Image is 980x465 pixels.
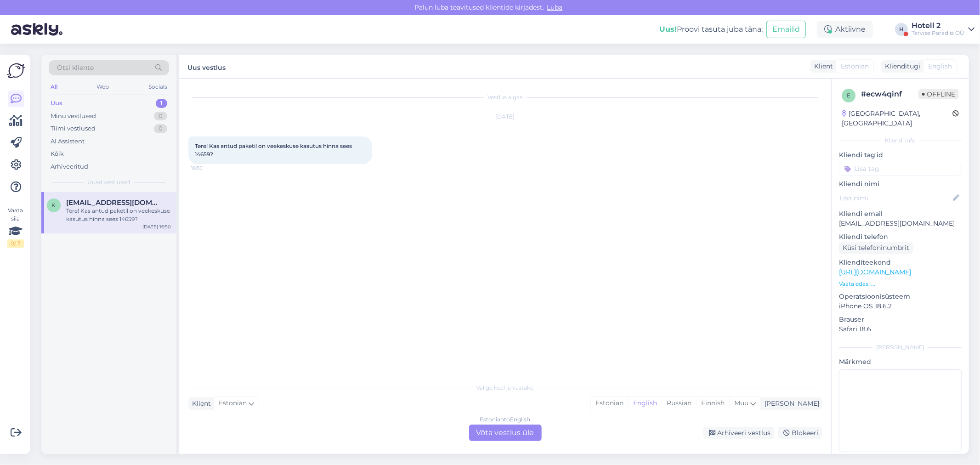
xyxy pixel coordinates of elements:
div: All [49,81,59,93]
p: Kliendi tag'id [839,150,962,160]
p: Vaata edasi ... [839,280,962,288]
span: e [847,92,850,99]
div: Tervise Paradiis OÜ [912,29,964,37]
p: Märkmed [839,357,962,367]
p: Kliendi nimi [839,179,962,189]
div: Küsi telefoninumbrit [839,242,913,254]
div: Estonian to English [480,415,531,424]
div: 0 / 3 [7,239,24,248]
p: Safari 18.6 [839,324,962,334]
img: Askly Logo [7,62,25,79]
p: Klienditeekond [839,258,962,267]
div: [PERSON_NAME] [761,399,819,408]
button: Emailid [766,21,806,38]
span: Uued vestlused [88,178,130,187]
div: Estonian [591,397,628,410]
div: Finnish [696,397,729,410]
div: Uus [51,99,62,108]
label: Uus vestlus [187,60,226,73]
div: Tere! Kas antud paketil on veekeskuse kasutus hinna sees 14659? [66,207,171,223]
div: Tiimi vestlused [51,124,96,133]
p: iPhone OS 18.6.2 [839,301,962,311]
b: Uus! [659,25,677,34]
a: Hotell 2Tervise Paradiis OÜ [912,22,974,37]
span: k [52,202,56,209]
span: Otsi kliente [57,63,94,73]
p: Operatsioonisüsteem [839,292,962,301]
span: Estonian [841,62,869,71]
div: Klienditugi [881,62,920,71]
span: English [928,62,952,71]
div: English [628,397,662,410]
p: Brauser [839,315,962,324]
span: Estonian [219,398,247,408]
p: Kliendi telefon [839,232,962,242]
div: [DATE] 16:50 [142,223,171,230]
div: Minu vestlused [51,112,96,121]
input: Lisa tag [839,162,962,176]
input: Lisa nimi [839,193,951,203]
div: Aktiivne [817,21,873,38]
div: Hotell 2 [912,22,964,29]
div: Vaata siia [7,206,24,248]
span: Muu [734,399,748,407]
span: kairisaar1@gmail.com [66,198,162,207]
div: Arhiveeri vestlus [703,427,774,439]
div: [DATE] [188,113,822,121]
div: Kõik [51,149,64,159]
div: Klient [188,399,211,408]
div: H [895,23,908,36]
div: Russian [662,397,696,410]
div: 0 [154,112,167,121]
p: [EMAIL_ADDRESS][DOMAIN_NAME] [839,219,962,228]
a: [URL][DOMAIN_NAME] [839,268,911,276]
div: AI Assistent [51,137,85,146]
div: Socials [147,81,169,93]
span: Tere! Kas antud paketil on veekeskuse kasutus hinna sees 14659? [195,142,353,158]
span: 16:50 [191,164,226,171]
p: Kliendi email [839,209,962,219]
div: [GEOGRAPHIC_DATA], [GEOGRAPHIC_DATA] [842,109,952,128]
div: Vestlus algas [188,93,822,102]
div: 0 [154,124,167,133]
div: Klient [810,62,833,71]
span: Offline [918,89,959,99]
div: Proovi tasuta juba täna: [659,24,763,35]
div: [PERSON_NAME] [839,343,962,352]
div: 1 [156,99,167,108]
span: Luba [544,3,566,11]
div: Kliendi info [839,136,962,145]
div: Arhiveeritud [51,162,88,171]
div: Valige keel ja vastake [188,384,822,392]
div: Blokeeri [778,427,822,439]
div: Võta vestlus üle [469,425,542,441]
div: # ecw4qinf [861,89,918,100]
div: Web [95,81,111,93]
